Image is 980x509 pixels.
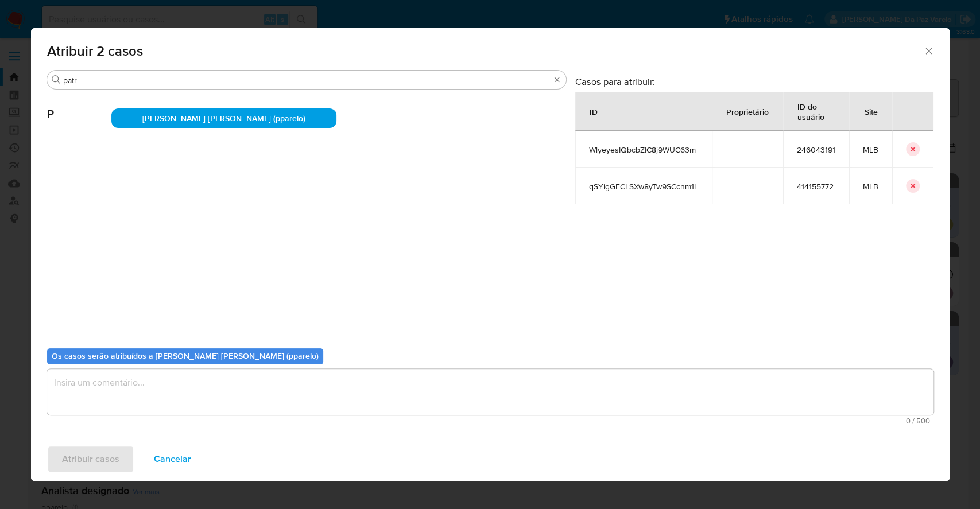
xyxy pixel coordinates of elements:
h3: Casos para atribuir: [575,76,933,87]
span: WlyeyesIQbcbZIC8j9WUC63m [589,145,698,155]
div: Site [851,98,892,125]
button: Fechar a janela [923,45,933,56]
div: Proprietário [712,98,783,125]
input: Analista de pesquisa [63,75,550,86]
button: Buscar [52,75,61,84]
button: Cancelar [139,445,206,473]
span: MLB [863,145,878,155]
div: [PERSON_NAME] [PERSON_NAME] (pparelo) [111,108,336,128]
span: 246043191 [797,145,835,155]
span: Cancelar [154,446,191,472]
span: 414155772 [797,181,835,192]
span: Atribuir 2 casos [47,44,924,58]
span: P [47,90,111,121]
div: assign-modal [31,28,950,481]
button: icon-button [906,179,920,193]
div: ID do usuário [784,92,849,130]
b: Os casos serão atribuídos a [PERSON_NAME] [PERSON_NAME] (pparelo) [52,350,319,362]
span: Máximo 500 caracteres [51,417,930,425]
span: MLB [863,181,878,192]
button: Borrar [552,75,561,84]
span: qSYigGECLSXw8yTw9SCcnm1L [589,181,698,192]
div: ID [576,98,611,125]
button: icon-button [906,142,920,156]
span: [PERSON_NAME] [PERSON_NAME] (pparelo) [142,112,305,124]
